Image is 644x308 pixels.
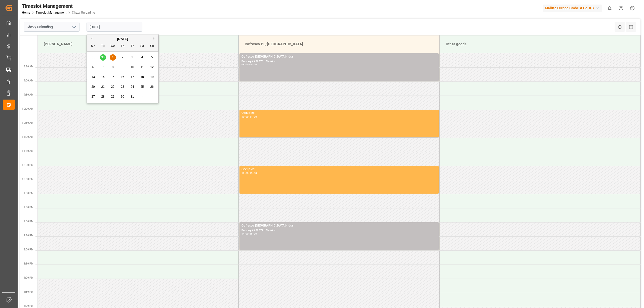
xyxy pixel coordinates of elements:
[242,54,437,59] div: Cofresco [GEOGRAPHIC_DATA] - dss
[42,39,234,49] div: [PERSON_NAME]
[129,54,136,61] div: Choose Friday, October 3rd, 2025
[615,3,627,14] button: Help Center
[543,5,602,12] div: Melitta Europa GmbH & Co. KG
[149,74,155,80] div: Choose Sunday, October 19th, 2025
[87,22,142,32] input: DD-MM-YYYY
[139,64,145,70] div: Choose Saturday, October 11th, 2025
[129,43,136,50] div: Fr
[250,116,257,118] div: 11:00
[119,54,126,61] div: Choose Thursday, October 2nd, 2025
[250,233,257,235] div: 15:00
[24,234,33,237] span: 2:30 PM
[150,65,153,69] span: 12
[101,75,104,79] span: 14
[140,75,144,79] span: 18
[24,290,33,293] span: 4:30 PM
[149,64,155,70] div: Choose Sunday, October 12th, 2025
[90,84,96,90] div: Choose Monday, October 20th, 2025
[131,95,134,98] span: 31
[22,121,33,124] span: 10:30 AM
[90,64,96,70] div: Choose Monday, October 6th, 2025
[111,85,114,89] span: 22
[24,248,33,251] span: 3:00 PM
[122,65,124,69] span: 9
[150,75,153,79] span: 19
[100,64,106,70] div: Choose Tuesday, October 7th, 2025
[131,85,134,89] span: 24
[22,164,33,166] span: 12:00 PM
[149,54,155,61] div: Choose Sunday, October 5th, 2025
[140,65,144,69] span: 11
[139,43,145,50] div: Sa
[111,75,114,79] span: 15
[90,43,96,50] div: Mo
[100,84,106,90] div: Choose Tuesday, October 21st, 2025
[543,3,604,13] button: Melitta Europa GmbH & Co. KG
[121,75,124,79] span: 16
[249,172,250,174] div: -
[604,3,615,14] button: show 0 new notifications
[444,39,636,49] div: Other goods
[90,74,96,80] div: Choose Monday, October 13th, 2025
[91,75,95,79] span: 13
[121,95,124,98] span: 30
[242,111,437,116] div: Occupied
[149,84,155,90] div: Choose Sunday, October 26th, 2025
[132,56,133,59] span: 3
[24,192,33,195] span: 1:00 PM
[110,54,116,61] div: Choose Wednesday, October 1st, 2025
[119,94,126,100] div: Choose Thursday, October 30th, 2025
[88,53,157,102] div: month 2025-10
[36,11,66,14] a: Timeslot Management
[101,95,104,98] span: 28
[24,206,33,209] span: 1:30 PM
[139,54,145,61] div: Choose Saturday, October 4th, 2025
[112,56,114,59] span: 1
[100,94,106,100] div: Choose Tuesday, October 28th, 2025
[101,85,104,89] span: 21
[22,11,30,14] a: Home
[100,43,106,50] div: Tu
[90,94,96,100] div: Choose Monday, October 27th, 2025
[92,65,94,69] span: 6
[111,95,114,98] span: 29
[100,74,106,80] div: Choose Tuesday, October 14th, 2025
[149,43,155,50] div: Su
[129,84,136,90] div: Choose Friday, October 24th, 2025
[24,220,33,223] span: 2:00 PM
[243,39,435,49] div: Cofresco PL/[GEOGRAPHIC_DATA]
[129,94,136,100] div: Choose Friday, October 31st, 2025
[129,64,136,70] div: Choose Friday, October 10th, 2025
[119,84,126,90] div: Choose Thursday, October 23rd, 2025
[139,74,145,80] div: Choose Saturday, October 18th, 2025
[249,63,250,66] div: -
[129,74,136,80] div: Choose Friday, October 17th, 2025
[242,172,249,174] div: 12:00
[22,107,33,110] span: 10:00 AM
[250,63,257,66] div: 09:00
[24,22,79,32] input: Type to search/select
[242,116,249,118] div: 10:00
[250,172,257,174] div: 13:00
[110,43,116,50] div: We
[24,276,33,279] span: 4:00 PM
[153,37,156,40] button: Next Month
[24,79,33,82] span: 9:00 AM
[121,85,124,89] span: 23
[91,95,95,98] span: 27
[91,85,95,89] span: 20
[242,233,249,235] div: 14:00
[151,56,153,59] span: 5
[242,59,437,64] div: Delivery#:489876 - Plate#:x
[242,223,437,228] div: Cofresco [GEOGRAPHIC_DATA] - dss
[102,65,104,69] span: 7
[24,304,33,307] span: 5:00 PM
[112,65,114,69] span: 8
[110,64,116,70] div: Choose Wednesday, October 8th, 2025
[89,37,92,40] button: Previous Month
[24,65,33,68] span: 8:30 AM
[139,84,145,90] div: Choose Saturday, October 25th, 2025
[131,65,134,69] span: 10
[22,150,33,152] span: 11:30 AM
[24,93,33,96] span: 9:30 AM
